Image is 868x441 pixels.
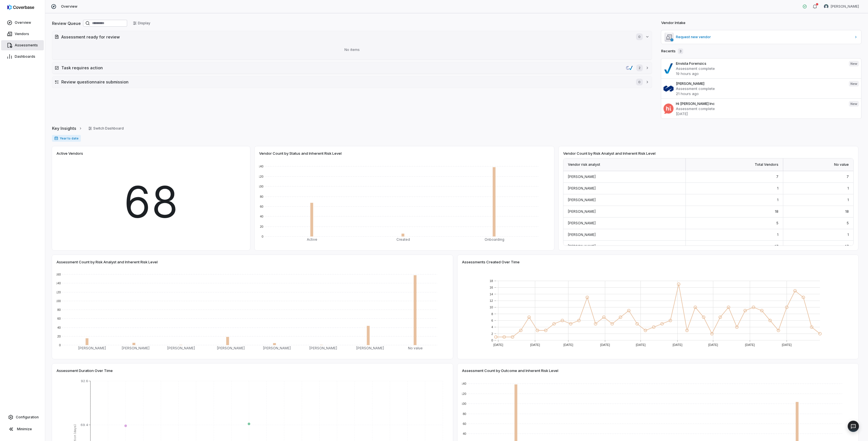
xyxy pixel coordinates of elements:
[461,382,466,385] text: 140
[493,343,503,347] text: [DATE]
[661,20,685,26] h2: Vendor Intake
[676,66,844,71] p: Assessment complete
[849,81,859,87] span: New
[676,91,844,96] p: 21 hours ago
[676,35,852,39] span: Request new vendor
[568,233,596,237] span: [PERSON_NAME]
[661,98,861,119] a: Hi [PERSON_NAME] IncAssessment complete[DATE]New
[52,31,652,42] button: Assessment ready for review0
[55,42,650,57] div: No items
[57,326,61,329] text: 40
[258,165,263,168] text: 140
[61,4,77,9] span: Overview
[81,379,88,383] tspan: 92.6
[490,299,493,302] text: 12
[491,312,493,316] text: 8
[563,158,686,171] div: Vendor risk analyst
[52,122,83,134] a: Key Insights
[52,135,81,142] span: Year to date
[262,235,263,238] text: 0
[491,319,493,322] text: 6
[61,79,630,85] h2: Review questionnaire submission
[260,205,263,208] text: 60
[57,317,61,320] text: 60
[775,209,778,214] span: 18
[676,86,844,91] p: Assessment complete
[676,61,844,66] h3: Envista Forensics
[59,343,61,347] text: 0
[568,221,596,225] span: [PERSON_NAME]
[15,32,29,36] span: Vendors
[57,335,61,338] text: 20
[686,158,783,171] div: Total Vendors
[260,195,263,198] text: 80
[1,51,44,62] a: Dashboards
[16,415,39,420] span: Configuration
[661,48,683,54] h2: Recents
[676,71,844,76] p: 19 hours ago
[15,20,31,25] span: Overview
[462,368,558,373] span: Assessment Count by Outcome and Inherent Risk Level
[7,5,34,10] img: logo-D7KZi-bG.svg
[849,101,859,107] span: New
[123,169,179,235] span: 68
[568,209,596,214] span: [PERSON_NAME]
[463,422,466,425] text: 60
[57,259,158,264] span: Assessment Count by Risk Analyst and Inherent Risk Level
[672,343,682,347] text: [DATE]
[831,4,859,9] span: [PERSON_NAME]
[661,30,861,44] a: Request new vendor
[530,343,540,347] text: [DATE]
[490,306,493,309] text: 10
[676,106,844,111] p: Assessment complete
[776,175,778,179] span: 7
[847,221,849,225] span: 5
[491,325,493,329] text: 4
[54,136,58,140] svg: Date range for report
[491,332,493,335] text: 2
[15,54,35,59] span: Dashboards
[824,4,828,9] img: Chadd Myers avatar
[1,40,44,50] a: Assessments
[777,198,778,202] span: 1
[81,423,88,427] tspan: 69.4
[56,281,61,285] text: 140
[847,198,849,202] span: 1
[636,33,643,40] span: 0
[636,64,643,71] span: 2
[636,79,643,85] span: 0
[678,48,683,54] span: 3
[568,186,596,190] span: [PERSON_NAME]
[661,59,861,78] a: Envista ForensicsAssessment complete19 hours agoNew
[847,186,849,190] span: 1
[57,308,61,311] text: 80
[463,432,466,435] text: 40
[490,279,493,283] text: 18
[845,209,849,214] span: 18
[85,124,127,133] button: Switch Dashboard
[260,215,263,218] text: 40
[661,78,861,98] a: [PERSON_NAME]Assessment complete21 hours agoNew
[491,339,493,342] text: 0
[462,259,520,264] span: Assessments Created Over Time
[568,198,596,202] span: [PERSON_NAME]
[258,185,263,188] text: 100
[2,423,43,435] button: Minimize
[52,62,652,74] button: Task requires actiononecallcm.comenvistaforensics.com2
[260,225,263,228] text: 20
[52,20,81,26] h2: Review Queue
[61,34,630,40] h2: Assessment ready for review
[745,343,755,347] text: [DATE]
[636,343,646,347] text: [DATE]
[15,43,38,48] span: Assessments
[777,186,778,190] span: 1
[2,412,43,422] a: Configuration
[783,158,853,171] div: No value
[600,343,610,347] text: [DATE]
[52,76,652,88] button: Review questionnaire submission0
[844,244,849,248] span: 47
[461,392,466,395] text: 120
[568,244,596,248] span: [PERSON_NAME]
[708,343,718,347] text: [DATE]
[258,175,263,178] text: 120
